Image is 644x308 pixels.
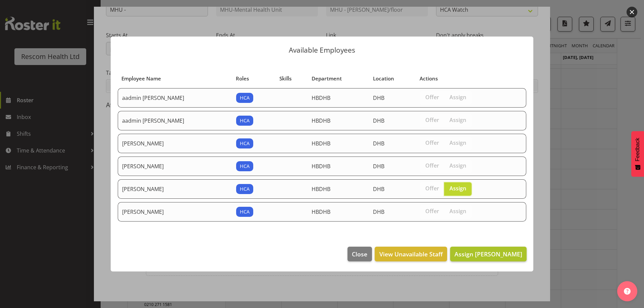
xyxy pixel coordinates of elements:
[121,75,228,82] div: Employee Name
[352,250,367,258] span: Close
[425,94,439,101] span: Offer
[312,208,330,215] span: HBDHB
[312,117,330,124] span: HBDHB
[425,117,439,123] span: Offer
[425,162,439,169] span: Offer
[118,88,232,108] td: aadmin [PERSON_NAME]
[312,163,330,170] span: HBDHB
[312,140,330,147] span: HBDHB
[375,247,447,261] button: View Unavailable Staff
[118,111,232,130] td: aadmin [PERSON_NAME]
[631,131,644,177] button: Feedback - Show survey
[240,117,250,124] span: HCA
[240,185,250,193] span: HCA
[373,163,384,170] span: DHB
[449,208,466,214] span: Assign
[240,208,250,215] span: HCA
[425,185,439,192] span: Offer
[420,75,509,82] div: Actions
[373,140,384,147] span: DHB
[236,75,272,82] div: Roles
[450,247,527,261] button: Assign [PERSON_NAME]
[449,185,466,192] span: Assign
[449,162,466,169] span: Assign
[118,202,232,222] td: [PERSON_NAME]
[347,247,372,261] button: Close
[118,157,232,176] td: [PERSON_NAME]
[373,208,384,215] span: DHB
[312,185,330,193] span: HBDHB
[425,139,439,146] span: Offer
[449,117,466,123] span: Assign
[118,134,232,153] td: [PERSON_NAME]
[240,163,250,170] span: HCA
[449,94,466,101] span: Assign
[118,179,232,199] td: [PERSON_NAME]
[312,75,365,82] div: Department
[454,250,522,258] span: Assign [PERSON_NAME]
[117,47,527,54] p: Available Employees
[373,94,384,102] span: DHB
[425,208,439,214] span: Offer
[312,94,330,102] span: HBDHB
[379,250,443,258] span: View Unavailable Staff
[373,117,384,124] span: DHB
[449,139,466,146] span: Assign
[240,140,250,147] span: HCA
[624,288,631,295] img: help-xxl-2.png
[279,75,304,82] div: Skills
[635,138,641,161] span: Feedback
[240,94,250,102] span: HCA
[373,185,384,193] span: DHB
[373,75,412,82] div: Location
